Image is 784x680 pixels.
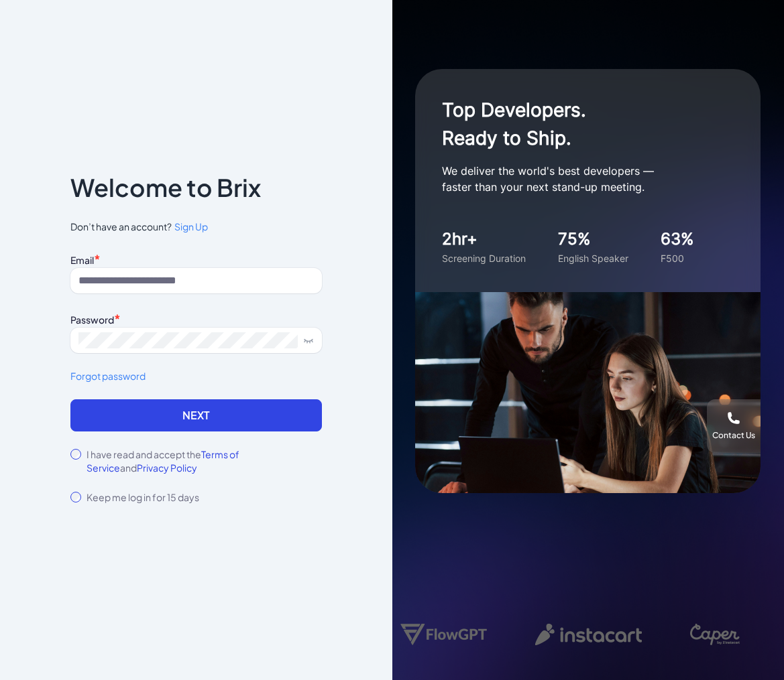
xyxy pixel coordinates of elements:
div: Screening Duration [442,251,526,265]
span: Terms of Service [87,448,239,474]
div: Contact Us [712,430,755,441]
span: Sign Up [174,220,208,232]
div: F500 [661,251,694,265]
div: 75% [558,227,628,251]
span: Privacy Policy [137,462,197,474]
span: Don’t have an account? [70,220,322,234]
label: I have read and accept the and [87,448,322,474]
button: Next [70,399,322,431]
p: We deliver the world's best developers — faster than your next stand-up meeting. [442,163,710,195]
a: Forgot password [70,369,322,383]
label: Email [70,254,94,266]
p: Welcome to Brix [70,177,261,198]
div: 63% [661,227,694,251]
h1: Top Developers. Ready to Ship. [442,96,710,152]
div: 2hr+ [442,227,526,251]
label: Keep me log in for 15 days [87,490,199,504]
button: Contact Us [707,399,761,453]
div: English Speaker [558,251,628,265]
a: Sign Up [172,220,208,234]
label: Password [70,314,114,326]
